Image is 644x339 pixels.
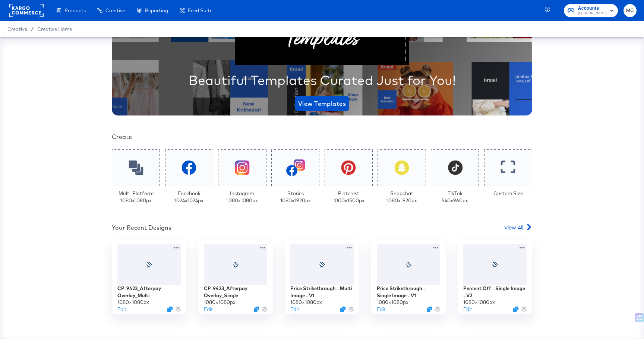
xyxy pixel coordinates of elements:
button: Edit [377,306,385,313]
a: View All [504,224,532,234]
div: Instagram 1080 x 1080 px [227,190,258,204]
span: Reporting [145,7,168,13]
div: CP-9423_Afterpay Overlay_Single [204,285,267,299]
button: Edit [463,306,472,313]
svg: Duplicate [427,307,432,312]
div: Multi-Platform 1080 x 1080 px [119,190,154,204]
div: Facebook 1024 x 1024 px [174,190,203,204]
div: Price Strikethrough - Multi Image - V11080×1080pxEditDuplicate [285,240,359,314]
div: Your Recent Designs [112,224,171,232]
div: Stories 1080 x 1920 px [280,190,311,204]
button: Edit [290,306,299,313]
div: 1080 × 1080 px [463,299,495,306]
button: Edit [117,306,126,313]
div: Snapchat 1080 x 1920 px [386,190,417,204]
span: [PERSON_NAME] [578,10,607,16]
span: Products [64,7,86,13]
div: 1080 × 1080 px [290,299,322,306]
div: 1080 × 1080 px [117,299,149,306]
div: Percent Off - Single Image - V21080×1080pxEditDuplicate [458,240,532,314]
div: TikTok 540 x 960 px [442,190,468,204]
button: MC [624,4,637,17]
svg: Duplicate [167,307,173,312]
span: MC [626,6,634,15]
svg: Duplicate [340,307,345,312]
div: Create [112,133,532,141]
div: Percent Off - Single Image - V2 [463,285,527,299]
button: Accounts[PERSON_NAME] [564,4,618,17]
svg: Duplicate [513,307,518,312]
div: Price Strikethrough - Single Image - V11080×1080pxEditDuplicate [371,240,446,314]
div: 1080 × 1080 px [377,299,408,306]
div: CP-9423_Afterpay Overlay_Multi1080×1080pxEditDuplicate [112,240,186,314]
button: View Templates [295,96,349,111]
div: Pinterest 1000 x 1500 px [333,190,364,204]
span: / [27,26,37,32]
div: CP-9423_Afterpay Overlay_Single1080×1080pxEditDuplicate [198,240,273,314]
span: Feed Suite [188,7,212,13]
a: Creative Home [37,26,72,32]
button: Edit [204,306,212,313]
div: Beautiful Templates Curated Just for You! [189,71,456,89]
div: CP-9423_Afterpay Overlay_Multi [117,285,181,299]
span: Creative [105,7,125,13]
span: View All [504,224,523,231]
div: 1080 × 1080 px [204,299,236,306]
span: View Templates [298,98,346,109]
div: Price Strikethrough - Single Image - V1 [377,285,440,299]
div: Price Strikethrough - Multi Image - V1 [290,285,354,299]
span: Creative [7,26,27,32]
svg: Duplicate [254,307,259,312]
div: Custom Size [493,190,523,197]
span: Accounts [578,4,607,12]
